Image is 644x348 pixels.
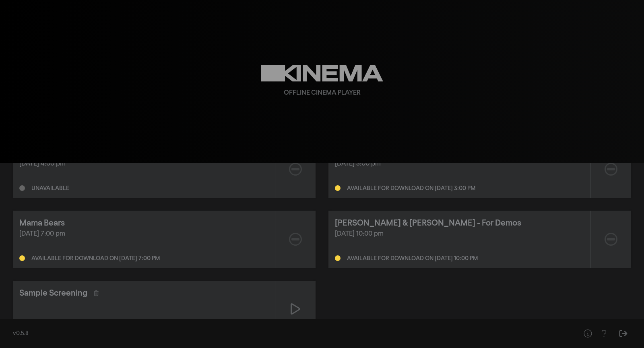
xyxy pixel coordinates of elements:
[347,256,478,261] div: Available for download on [DATE] 10:00 pm
[19,217,65,229] div: Mama Bears
[19,287,87,299] div: Sample Screening
[596,325,612,342] button: Help
[580,325,596,342] button: Help
[31,186,69,191] div: Unavailable
[615,325,631,342] button: Sign Out
[284,88,361,98] div: Offline Cinema Player
[335,217,521,229] div: [PERSON_NAME] & [PERSON_NAME] - For Demos
[13,329,563,338] div: v0.5.8
[347,186,475,191] div: Available for download on [DATE] 3:00 pm
[335,229,584,239] div: [DATE] 10:00 pm
[19,159,268,169] div: [DATE] 4:00 pm
[335,159,584,169] div: [DATE] 3:00 pm
[31,256,160,261] div: Available for download on [DATE] 7:00 pm
[19,229,268,239] div: [DATE] 7:00 pm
